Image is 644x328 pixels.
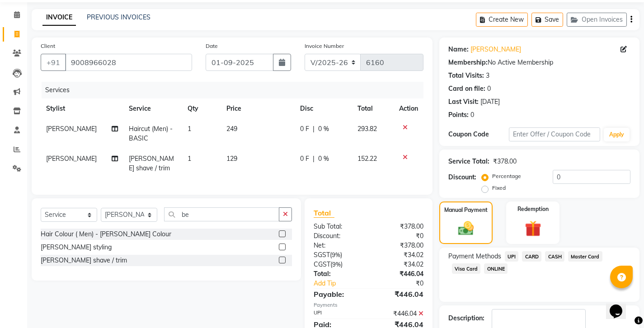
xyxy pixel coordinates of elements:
[368,309,430,319] div: ₹446.04
[87,13,150,21] a: PREVIOUS INVOICES
[476,13,528,27] button: Create New
[545,251,564,262] span: CASH
[206,42,218,50] label: Date
[313,154,315,164] span: |
[314,301,423,309] div: Payments
[41,256,127,265] div: [PERSON_NAME] shave / trim
[307,241,368,250] div: Net:
[41,243,112,252] div: [PERSON_NAME] styling
[123,98,182,119] th: Service
[448,157,489,166] div: Service Total:
[188,125,191,133] span: 1
[226,155,237,163] span: 129
[448,71,484,80] div: Total Visits:
[368,250,430,260] div: ₹34.02
[300,154,309,164] span: 0 F
[368,289,430,300] div: ₹446.04
[448,130,509,139] div: Coupon Code
[522,251,541,262] span: CARD
[307,250,368,260] div: ( )
[448,45,469,54] div: Name:
[46,125,97,133] span: [PERSON_NAME]
[307,289,368,300] div: Payable:
[314,251,330,259] span: SGST
[470,110,474,120] div: 0
[486,71,489,80] div: 3
[448,58,630,67] div: No Active Membership
[568,251,602,262] span: Master Card
[444,206,488,214] label: Manual Payment
[517,205,549,213] label: Redemption
[453,220,479,238] img: _cash.svg
[448,84,485,94] div: Card on file:
[221,98,294,119] th: Price
[505,251,519,262] span: UPI
[226,125,237,133] span: 249
[307,269,368,279] div: Total:
[452,263,481,274] span: Visa Card
[314,208,334,218] span: Total
[368,231,430,241] div: ₹0
[604,128,630,141] button: Apply
[332,261,341,268] span: 9%
[129,125,173,142] span: Haircut (Men) -BASIC
[368,269,430,279] div: ₹446.04
[313,124,315,134] span: |
[368,241,430,250] div: ₹378.00
[305,42,344,50] label: Invoice Number
[129,155,174,172] span: [PERSON_NAME] shave / trim
[448,110,469,120] div: Points:
[318,154,329,164] span: 0 %
[41,42,55,50] label: Client
[520,219,546,239] img: _gift.svg
[492,172,521,180] label: Percentage
[41,54,66,71] button: +91
[480,97,500,107] div: [DATE]
[484,263,508,274] span: ONLINE
[295,98,352,119] th: Disc
[448,97,479,107] div: Last Visit:
[307,222,368,231] div: Sub Total:
[65,54,192,71] input: Search by Name/Mobile/Email/Code
[448,58,488,67] div: Membership:
[164,207,279,221] input: Search or Scan
[42,9,76,26] a: INVOICE
[492,184,506,192] label: Fixed
[368,260,430,269] div: ₹34.02
[41,98,123,119] th: Stylist
[379,279,430,288] div: ₹0
[307,309,368,319] div: UPI
[182,98,221,119] th: Qty
[41,230,171,239] div: Hair Colour ( Men) - [PERSON_NAME] Colour
[509,127,600,141] input: Enter Offer / Coupon Code
[394,98,423,119] th: Action
[448,314,484,323] div: Description:
[368,222,430,231] div: ₹378.00
[357,125,377,133] span: 293.82
[300,124,309,134] span: 0 F
[307,231,368,241] div: Discount:
[567,13,627,27] button: Open Invoices
[470,45,521,54] a: [PERSON_NAME]
[332,251,340,258] span: 9%
[531,13,563,27] button: Save
[314,260,330,268] span: CGST
[307,279,379,288] a: Add Tip
[352,98,393,119] th: Total
[357,155,377,163] span: 152.22
[493,157,517,166] div: ₹378.00
[46,155,97,163] span: [PERSON_NAME]
[307,260,368,269] div: ( )
[448,252,501,261] span: Payment Methods
[487,84,491,94] div: 0
[188,155,191,163] span: 1
[318,124,329,134] span: 0 %
[448,173,476,182] div: Discount:
[606,292,635,319] iframe: chat widget
[42,82,430,98] div: Services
